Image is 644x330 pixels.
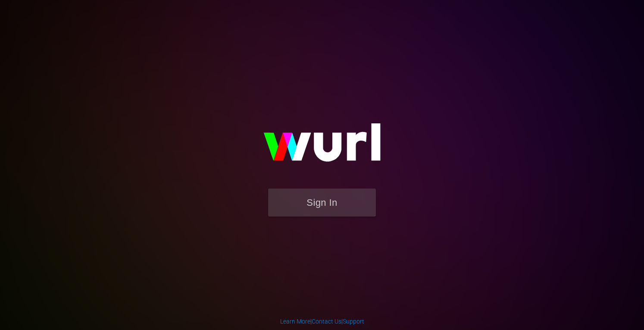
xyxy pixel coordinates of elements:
[312,318,341,325] a: Contact Us
[280,318,310,325] a: Learn More
[236,105,408,189] img: wurl-logo-on-black-223613ac3d8ba8fe6dc639794a292ebdb59501304c7dfd60c99c58986ef67473.svg
[343,318,364,325] a: Support
[280,317,364,326] div: | |
[268,189,376,217] button: Sign In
